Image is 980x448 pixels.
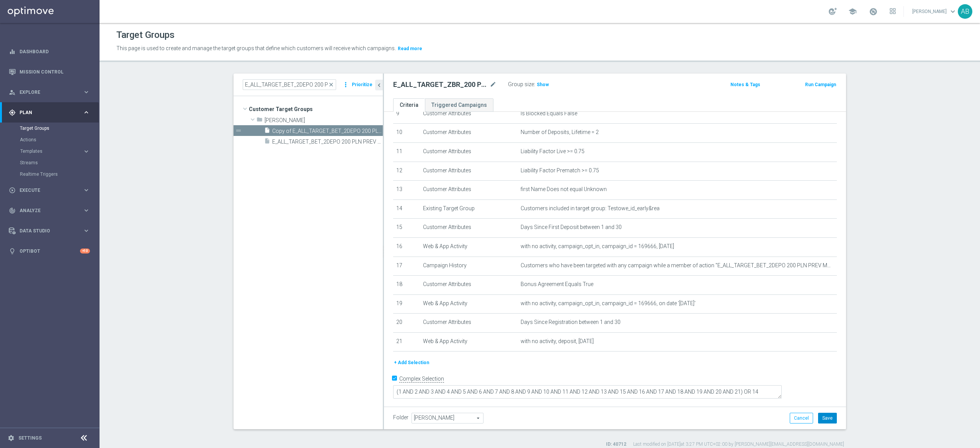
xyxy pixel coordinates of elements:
button: person_search Explore keyboard_arrow_right [8,89,90,95]
span: Plan [20,110,83,115]
td: Customer Attributes [420,105,518,124]
div: Optibot [9,241,90,261]
td: 19 [393,294,420,314]
td: Existing Target Group [420,199,518,219]
td: 9 [393,105,420,124]
i: keyboard_arrow_right [83,207,90,214]
div: Streams [20,157,99,168]
i: keyboard_arrow_right [83,109,90,116]
td: Customer Attributes [420,124,518,143]
div: Templates [20,146,99,157]
span: close [328,82,334,88]
span: This page is used to create and manage the target groups that define which customers will receive... [116,45,396,51]
label: Folder [393,414,408,421]
span: Number of Deposits, Lifetime = 2 [521,129,599,136]
span: Execute [20,188,83,193]
span: school [848,7,857,16]
button: Templates keyboard_arrow_right [20,148,90,154]
div: Data Studio keyboard_arrow_right [8,228,90,234]
a: [PERSON_NAME]keyboard_arrow_down [911,6,958,17]
td: Campaign History [420,257,518,276]
i: chevron_left [376,82,383,89]
div: Templates [20,149,83,154]
button: Cancel [790,413,813,423]
td: 20 [393,314,420,333]
label: : [534,81,535,88]
td: 21 [393,332,420,352]
td: Customer Attributes [420,181,518,200]
a: Settings [18,436,42,440]
span: Days Since Registration between 1 and 30 [521,319,621,325]
span: Explore [20,90,83,95]
button: equalizer Dashboard [8,49,90,55]
td: Customer Attributes [420,162,518,181]
td: Web & App Activity [420,332,518,352]
td: 16 [393,237,420,257]
i: equalizer [9,48,16,55]
h1: Target Groups [116,29,175,41]
h2: E_ALL_TARGET_ZBR_200 PLN PREV MONTH rem_240825 [393,80,488,89]
i: mode_edit [490,80,497,89]
span: Analyze [20,208,83,213]
div: Mission Control [8,69,90,75]
span: Bonus Agreement Equals True [521,281,593,288]
td: 17 [393,257,420,276]
div: gps_fixed Plan keyboard_arrow_right [8,110,90,116]
i: keyboard_arrow_right [83,148,90,155]
span: Copy of E_ALL_TARGET_BET_2DEPO 200 PLN PREV MONTH rem_210825 [272,128,383,134]
td: Customer Attributes [420,314,518,333]
span: Liability Factor Prematch >= 0.75 [521,167,599,174]
td: 15 [393,219,420,238]
div: Execute [9,187,83,194]
button: Run Campaign [804,80,837,89]
label: Last modified on [DATE] at 3:27 PM UTC+02:00 by [PERSON_NAME][EMAIL_ADDRESS][DOMAIN_NAME] [633,441,844,448]
span: Show [537,82,549,87]
button: lightbulb Optibot +10 [8,248,90,254]
span: Days Since First Deposit between 1 and 30 [521,224,622,231]
button: play_circle_outline Execute keyboard_arrow_right [8,187,90,193]
div: Mission Control [9,62,90,82]
a: Dashboard [20,41,90,62]
a: Optibot [20,241,80,261]
i: keyboard_arrow_right [83,88,90,96]
a: Actions [20,137,80,143]
i: track_changes [9,207,16,214]
button: chevron_left [375,80,383,90]
div: Plan [9,109,83,116]
i: gps_fixed [9,109,16,116]
i: keyboard_arrow_right [83,227,90,234]
span: Templates [20,149,75,154]
span: Customers who have been targeted with any campaign while a member of action "E_ALL_TARGET_BET_2DE... [521,262,834,269]
span: keyboard_arrow_down [949,7,957,16]
div: Analyze [9,207,83,214]
a: Criteria [393,98,425,112]
a: Mission Control [20,62,90,82]
span: Is Blocked Equals False [521,110,577,117]
button: Save [818,413,837,423]
label: Group size [508,81,534,88]
i: play_circle_outline [9,187,16,194]
td: 13 [393,181,420,200]
td: 12 [393,162,420,181]
i: more_vert [342,79,350,90]
i: lightbulb [9,248,16,255]
div: Realtime Triggers [20,168,99,180]
span: with no activity, campaign_opt_in, campaign_id = 169666, on date '[DATE]' [521,300,696,307]
input: Quick find group or folder [243,79,336,90]
div: Dashboard [9,41,90,62]
button: Prioritize [351,80,374,90]
label: Complex Selection [399,375,444,383]
a: Target Groups [20,125,80,131]
div: track_changes Analyze keyboard_arrow_right [8,208,90,214]
span: first Name Does not equal Unknown [521,186,607,193]
td: Web & App Activity [420,294,518,314]
td: 11 [393,142,420,162]
span: Data Studio [20,229,83,233]
button: + Add Selection [393,358,430,367]
div: +10 [80,249,90,253]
